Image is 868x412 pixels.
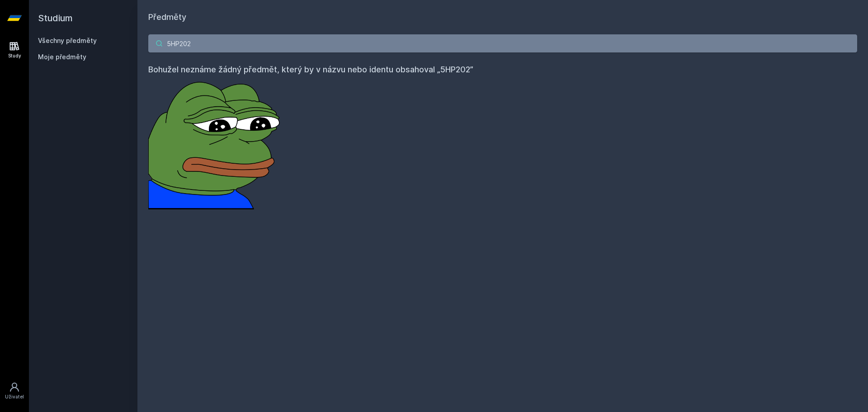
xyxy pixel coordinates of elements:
[2,377,27,405] a: Uživatel
[148,76,284,209] img: error_picture.png
[8,52,21,59] div: Study
[148,11,857,24] h1: Předměty
[2,36,27,64] a: Study
[38,37,97,44] a: Všechny předměty
[148,63,857,76] h4: Bohužel neznáme žádný předmět, který by v názvu nebo identu obsahoval „5HP202”
[148,34,857,52] input: Název nebo ident předmětu…
[38,52,86,62] span: Moje předměty
[5,393,24,400] div: Uživatel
